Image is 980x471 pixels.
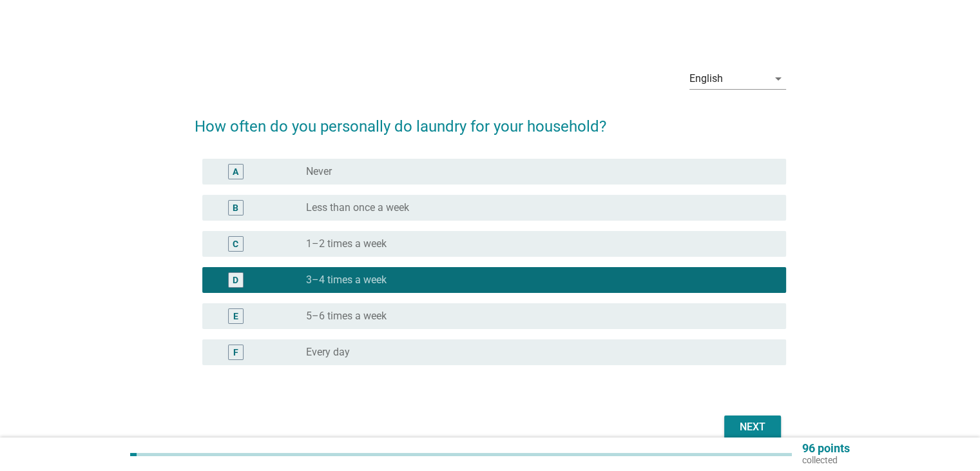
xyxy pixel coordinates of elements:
div: F [233,346,238,359]
label: 5–6 times a week [306,310,387,323]
label: Never [306,165,332,178]
p: collected [802,454,850,466]
div: E [233,310,238,323]
label: 1–2 times a week [306,237,387,250]
div: C [233,237,238,251]
div: B [233,201,238,215]
i: arrow_drop_down [771,71,786,86]
button: Next [724,416,781,439]
label: Every day [306,346,350,359]
label: Less than once a week [306,201,409,214]
h2: How often do you personally do laundry for your household? [195,102,786,138]
div: D [233,274,238,287]
div: A [233,165,238,179]
div: English [689,73,723,85]
p: 96 points [802,443,850,454]
div: Next [735,419,771,435]
label: 3–4 times a week [306,274,387,286]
